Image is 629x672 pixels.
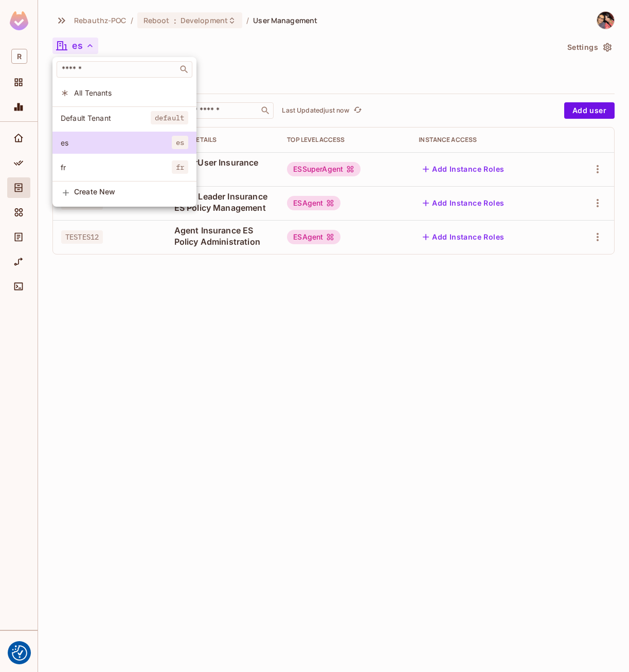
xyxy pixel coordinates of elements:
[61,113,151,123] span: Default Tenant
[74,88,188,98] span: All Tenants
[151,111,188,124] span: default
[61,162,172,172] span: fr
[61,138,172,148] span: es
[172,136,188,149] span: es
[172,160,188,174] span: fr
[12,645,27,661] img: Revisit consent button
[52,107,196,129] div: Show only users with a role in this tenant: Default Tenant
[74,188,188,196] span: Create New
[52,132,196,154] div: Show only users with a role in this tenant: es
[52,156,196,178] div: Show only users with a role in this tenant: fr
[12,645,27,661] button: Consent Preferences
